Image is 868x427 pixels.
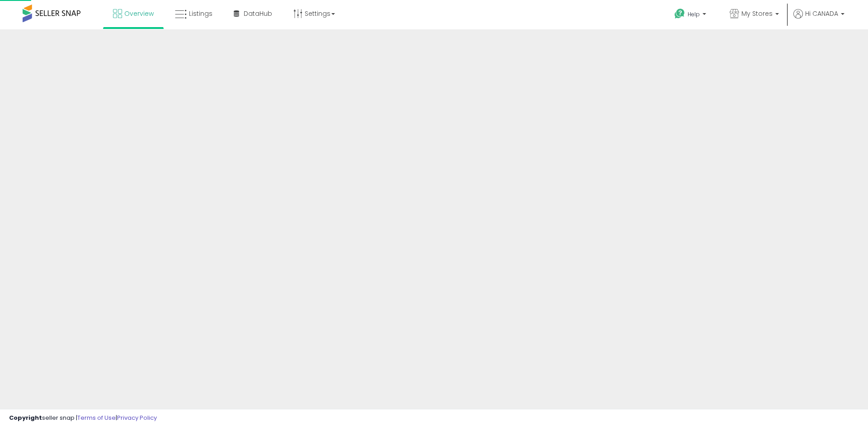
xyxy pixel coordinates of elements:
[805,9,838,18] span: Hi CANADA
[667,1,715,29] a: Help
[793,9,844,29] a: Hi CANADA
[189,9,212,18] span: Listings
[244,9,272,18] span: DataHub
[741,9,773,18] span: My Stores
[124,9,154,18] span: Overview
[688,10,700,18] span: Help
[674,8,685,19] i: Get Help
